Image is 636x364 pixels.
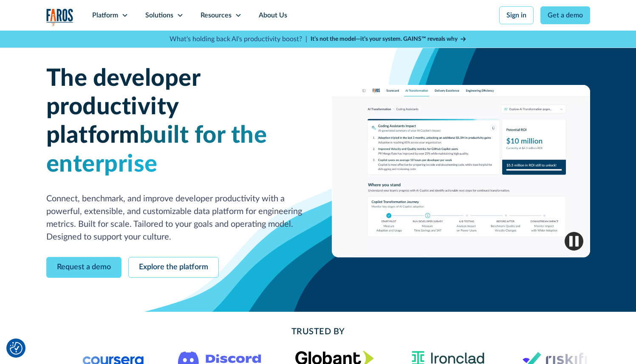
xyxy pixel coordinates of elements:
[114,325,522,338] h2: Trusted By
[170,34,307,44] p: What's holding back AI's productivity boost? |
[311,36,458,42] strong: It’s not the model—it’s your system. GAINS™ reveals why
[46,124,267,176] span: built for the enterprise
[10,342,23,355] button: Cookie Settings
[46,257,122,278] a: Request a demo
[128,257,219,278] a: Explore the platform
[10,342,23,355] img: Revisit consent button
[311,35,467,44] a: It’s not the model—it’s your system. GAINS™ reveals why
[201,10,232,20] div: Resources
[145,10,173,20] div: Solutions
[540,6,590,24] a: Get a demo
[565,232,583,251] img: Pause video
[92,10,118,20] div: Platform
[46,65,305,179] h1: The developer productivity platform
[46,8,73,26] img: Logo of the analytics and reporting company Faros.
[46,8,73,26] a: home
[46,192,305,243] p: Connect, benchmark, and improve developer productivity with a powerful, extensible, and customiza...
[499,6,534,24] a: Sign in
